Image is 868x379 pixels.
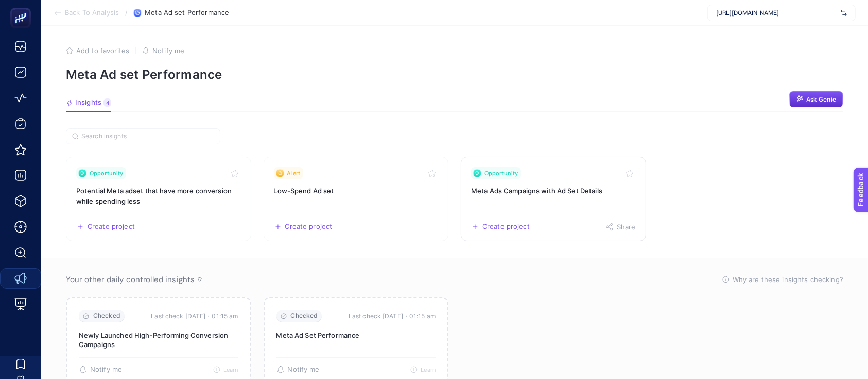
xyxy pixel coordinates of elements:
[81,133,214,140] input: Search
[223,366,238,373] span: Learn
[617,223,636,231] span: Share
[152,46,184,55] span: Notify me
[79,331,238,349] p: Newly Launched High-Performing Conversion Campaigns
[66,274,195,285] span: Your other daily controlled insights
[90,366,122,374] span: Notify me
[806,95,836,104] span: Ask Genie
[291,312,318,320] span: Checked
[229,167,241,179] button: Toggle favorite
[274,186,439,196] h3: Insight title
[93,312,120,320] span: Checked
[733,274,843,285] span: Why are these insights checking?
[103,98,111,107] div: 4
[88,223,135,231] span: Create project
[142,46,184,55] button: Notify me
[76,223,135,231] button: Create a new project based on this insight
[623,167,636,179] button: Toggle favorite
[276,331,436,340] p: Meta Ad Set Performance
[66,157,843,241] section: Insight Packages
[75,98,101,107] span: Insights
[6,3,39,11] span: Feedback
[151,311,238,321] time: Last check [DATE]・01:15 am
[410,366,436,373] button: Learn
[841,8,847,18] img: svg%3e
[287,169,301,177] span: Alert
[66,67,843,82] p: Meta Ad set Performance
[66,46,129,55] button: Add to favorites
[264,157,449,241] a: View insight titled
[65,9,119,17] span: Back To Analysis
[605,223,636,231] button: Share this insight
[125,8,128,17] span: /
[145,9,229,17] span: Meta Ad set Performance
[426,167,438,179] button: Toggle favorite
[285,223,333,231] span: Create project
[66,157,251,241] a: View insight titled
[274,223,333,231] button: Create a new project based on this insight
[461,157,646,241] a: View insight titled
[421,366,436,373] span: Learn
[213,366,238,373] button: Learn
[276,366,320,374] button: Notify me
[484,169,518,177] span: Opportunity
[349,311,436,321] time: Last check [DATE]・01:15 am
[482,223,530,231] span: Create project
[90,169,123,177] span: Opportunity
[471,223,530,231] button: Create a new project based on this insight
[716,9,837,17] span: [URL][DOMAIN_NAME]
[79,366,122,374] button: Notify me
[789,91,843,108] button: Ask Genie
[76,186,241,206] h3: Insight title
[76,46,129,55] span: Add to favorites
[471,186,636,196] h3: Insight title
[288,366,320,374] span: Notify me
